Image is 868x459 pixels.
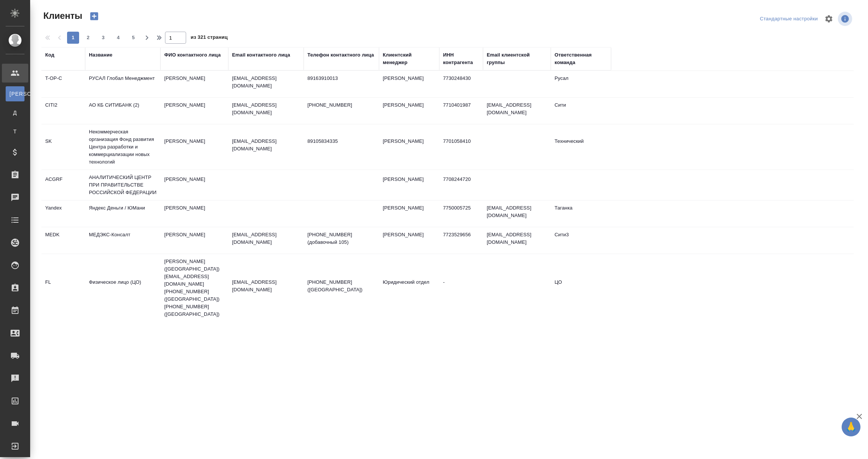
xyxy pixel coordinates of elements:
[6,105,24,120] a: Д
[82,32,94,44] button: 2
[9,128,21,135] span: Т
[838,12,854,26] span: Посмотреть информацию
[845,419,857,435] span: 🙏
[85,10,103,23] button: Создать
[379,200,439,227] td: [PERSON_NAME]
[127,34,139,41] span: 5
[164,51,221,59] div: ФИО контактного лица
[439,275,483,301] td: -
[85,227,160,254] td: МЕДЭКС-Консалт
[551,134,611,160] td: Технический
[191,33,228,44] span: из 321 страниц
[307,75,375,82] p: 89163910013
[483,200,551,227] td: [EMAIL_ADDRESS][DOMAIN_NAME]
[232,75,300,90] p: [EMAIL_ADDRESS][DOMAIN_NAME]
[439,134,483,160] td: 7701058410
[379,71,439,97] td: [PERSON_NAME]
[112,34,124,41] span: 4
[758,13,820,25] div: split button
[383,51,436,66] div: Клиентский менеджер
[379,98,439,124] td: [PERSON_NAME]
[439,200,483,227] td: 7750005725
[85,275,160,301] td: Физическое лицо (ЦО)
[127,32,139,44] button: 5
[232,138,300,153] p: [EMAIL_ADDRESS][DOMAIN_NAME]
[232,231,300,246] p: [EMAIL_ADDRESS][DOMAIN_NAME]
[232,278,300,294] p: [EMAIL_ADDRESS][DOMAIN_NAME]
[85,170,160,200] td: АНАЛИТИЧЕСКИЙ ЦЕНТР ПРИ ПРАВИТЕЛЬСТВЕ РОССИЙСКОЙ ФЕДЕРАЦИИ
[307,138,375,145] p: 89105834335
[160,254,228,322] td: [PERSON_NAME] ([GEOGRAPHIC_DATA]) [EMAIL_ADDRESS][DOMAIN_NAME] [PHONE_NUMBER] ([GEOGRAPHIC_DATA])...
[41,10,82,22] span: Клиенты
[6,124,24,139] a: Т
[97,34,109,41] span: 3
[483,98,551,124] td: [EMAIL_ADDRESS][DOMAIN_NAME]
[487,51,547,66] div: Email клиентской группы
[439,98,483,124] td: 7710401987
[160,200,228,227] td: [PERSON_NAME]
[307,101,375,109] p: [PHONE_NUMBER]
[160,71,228,97] td: [PERSON_NAME]
[820,10,838,28] span: Настроить таблицу
[443,51,479,66] div: ИНН контрагента
[551,71,611,97] td: Русал
[41,134,85,160] td: SK
[439,172,483,198] td: 7708244720
[41,172,85,198] td: ACGRF
[85,124,160,170] td: Некоммерческая организация Фонд развития Центра разработки и коммерциализации новых технологий
[9,90,21,98] span: [PERSON_NAME]
[160,134,228,160] td: [PERSON_NAME]
[551,98,611,124] td: Сити
[112,32,124,44] button: 4
[89,51,112,59] div: Название
[307,51,374,59] div: Телефон контактного лица
[41,227,85,254] td: MEDK
[85,98,160,124] td: АО КБ СИТИБАНК (2)
[551,200,611,227] td: Таганка
[307,231,375,246] p: [PHONE_NUMBER] (добавочный 105)
[9,109,21,116] span: Д
[379,227,439,254] td: [PERSON_NAME]
[41,275,85,301] td: FL
[160,227,228,254] td: [PERSON_NAME]
[82,34,94,41] span: 2
[379,172,439,198] td: [PERSON_NAME]
[6,86,24,101] a: [PERSON_NAME]
[842,418,860,436] button: 🙏
[85,71,160,97] td: РУСАЛ Глобал Менеджмент
[41,98,85,124] td: CITI2
[307,278,375,294] p: [PHONE_NUMBER] ([GEOGRAPHIC_DATA])
[232,101,300,116] p: [EMAIL_ADDRESS][DOMAIN_NAME]
[41,71,85,97] td: T-OP-C
[160,98,228,124] td: [PERSON_NAME]
[41,200,85,227] td: Yandex
[45,51,54,59] div: Код
[379,134,439,160] td: [PERSON_NAME]
[483,227,551,254] td: [EMAIL_ADDRESS][DOMAIN_NAME]
[555,51,607,66] div: Ответственная команда
[551,275,611,301] td: ЦО
[379,275,439,301] td: Юридический отдел
[232,51,290,59] div: Email контактного лица
[160,172,228,198] td: [PERSON_NAME]
[439,71,483,97] td: 7730248430
[551,227,611,254] td: Сити3
[439,227,483,254] td: 7723529656
[85,200,160,227] td: Яндекс Деньги / ЮМани
[97,32,109,44] button: 3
